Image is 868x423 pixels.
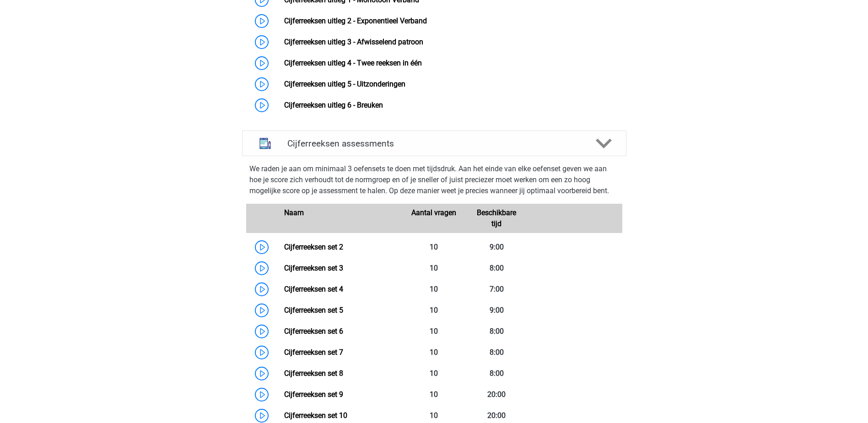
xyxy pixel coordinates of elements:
[284,38,423,46] a: Cijferreeksen uitleg 3 - Afwisselend patroon
[284,285,343,293] a: Cijferreeksen set 4
[284,348,343,357] a: Cijferreeksen set 7
[287,138,581,149] h4: Cijferreeksen assessments
[284,390,343,399] a: Cijferreeksen set 9
[465,207,528,229] div: Beschikbare tijd
[284,101,383,109] a: Cijferreeksen uitleg 6 - Breuken
[253,132,277,155] img: cijferreeksen assessments
[284,369,343,378] a: Cijferreeksen set 8
[284,80,405,88] a: Cijferreeksen uitleg 5 - Uitzonderingen
[284,327,343,336] a: Cijferreeksen set 6
[249,163,619,196] p: We raden je aan om minimaal 3 oefensets te doen met tijdsdruk. Aan het einde van elke oefenset ge...
[284,243,343,251] a: Cijferreeksen set 2
[277,207,403,229] div: Naam
[284,306,343,315] a: Cijferreeksen set 5
[284,59,422,67] a: Cijferreeksen uitleg 4 - Twee reeksen in één
[284,264,343,272] a: Cijferreeksen set 3
[238,130,630,156] a: assessments Cijferreeksen assessments
[284,411,347,420] a: Cijferreeksen set 10
[284,16,427,25] a: Cijferreeksen uitleg 2 - Exponentieel Verband
[403,207,465,229] div: Aantal vragen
